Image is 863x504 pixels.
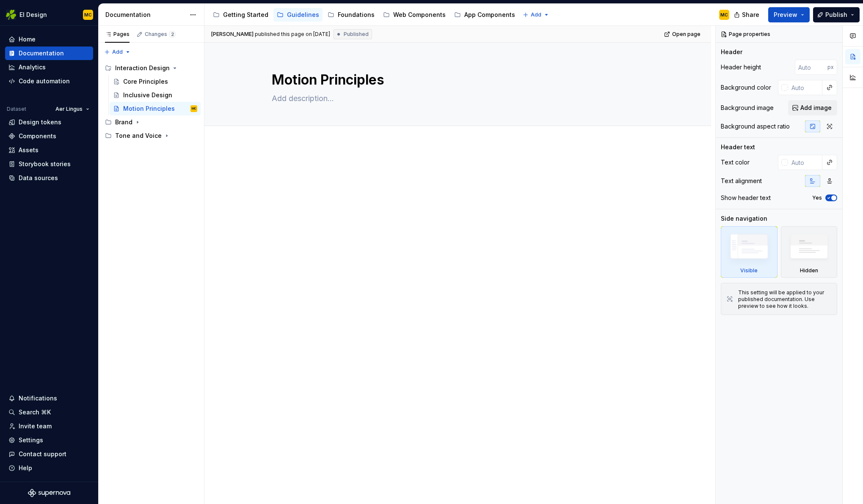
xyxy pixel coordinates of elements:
div: Page tree [210,6,518,23]
div: Code automation [19,77,70,85]
div: Visible [721,226,778,278]
a: Data sources [5,171,93,185]
a: Analytics [5,60,93,74]
div: Contact support [19,450,66,458]
div: Header text [721,143,755,151]
input: Auto [788,80,822,95]
div: Hidden [781,226,838,278]
span: Share [742,11,759,19]
div: Data sources [19,174,58,182]
textarea: Motion Principles [270,70,642,90]
a: Foundations [324,8,378,22]
div: Analytics [19,63,46,71]
button: Search ⌘K [5,405,93,419]
div: Hidden [800,267,818,274]
span: Open page [672,31,700,38]
div: Text color [721,158,750,167]
button: Aer Lingus [52,103,93,115]
a: Core Principles [110,75,201,88]
span: 2 [169,31,176,38]
a: Motion PrinciplesMC [110,102,201,115]
input: Auto [795,60,827,75]
button: Help [5,461,93,475]
img: 56b5df98-d96d-4d7e-807c-0afdf3bdaefa.png [6,10,16,20]
a: Assets [5,143,93,157]
div: This setting will be applied to your published documentation. Use preview to see how it looks. [738,289,832,310]
div: Side navigation [721,214,767,223]
div: MC [720,11,728,18]
div: Changes [145,31,176,38]
span: [PERSON_NAME] [211,31,254,38]
div: Components [19,132,56,140]
div: Documentation [19,49,64,58]
a: Open page [662,28,704,40]
div: published this page on [DATE] [255,31,330,38]
div: Visible [740,267,758,274]
a: Code automation [5,74,93,88]
div: Page tree [102,61,201,142]
div: Invite team [19,422,52,430]
button: Add [102,46,133,58]
button: Add [520,9,552,21]
div: Search ⌘K [19,408,51,416]
div: Home [19,35,36,44]
span: Preview [774,11,797,19]
div: MC [192,104,196,113]
label: Yes [812,194,822,201]
input: Auto [788,155,822,170]
span: Add [112,49,123,55]
a: Settings [5,433,93,447]
div: Show header text [721,194,771,202]
a: Home [5,33,93,46]
div: Storybook stories [19,160,71,168]
a: Inclusive Design [110,88,201,102]
div: Tone and Voice [102,129,201,142]
div: Web Components [393,11,446,19]
div: Interaction Design [115,64,170,72]
a: App Components [451,8,518,22]
div: Background aspect ratio [721,122,790,131]
button: Share [730,7,765,22]
div: Header height [721,63,761,71]
div: Interaction Design [102,61,201,75]
button: Notifications [5,392,93,405]
div: Dataset [7,106,26,112]
a: Components [5,129,93,143]
div: Getting Started [223,11,268,19]
div: Inclusive Design [123,91,172,99]
a: Invite team [5,419,93,433]
div: Brand [115,118,132,126]
div: Brand [102,115,201,129]
div: Assets [19,146,39,154]
div: Guidelines [287,11,319,19]
span: Aer Lingus [55,106,83,112]
div: Background image [721,104,774,112]
a: Storybook stories [5,157,93,171]
span: Add image [800,104,832,112]
a: Web Components [380,8,449,22]
div: Pages [105,31,130,38]
div: Header [721,48,742,56]
span: Publish [825,11,847,19]
a: Design tokens [5,115,93,129]
div: MC [84,11,92,18]
svg: Supernova Logo [28,489,70,497]
div: Motion Principles [123,104,175,113]
div: Help [19,464,32,472]
div: App Components [464,11,515,19]
div: Notifications [19,394,57,403]
button: Add image [788,100,837,115]
div: Background color [721,83,771,92]
div: Settings [19,436,43,444]
p: px [827,64,834,71]
div: EI Design [19,11,47,19]
span: Published [344,31,369,38]
a: Getting Started [210,8,272,22]
div: Foundations [338,11,375,19]
div: Documentation [105,11,185,19]
button: Contact support [5,447,93,461]
div: Tone and Voice [115,131,162,140]
button: EI DesignMC [2,5,97,24]
div: Text alignment [721,177,762,185]
div: Design tokens [19,118,61,126]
